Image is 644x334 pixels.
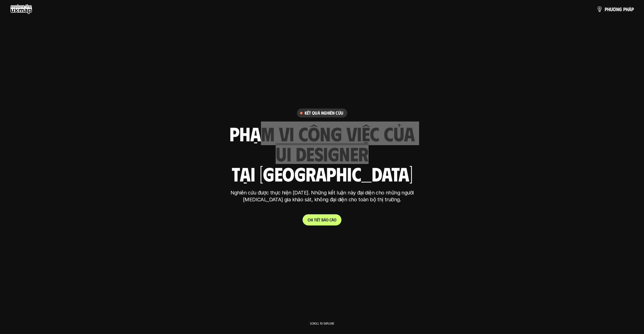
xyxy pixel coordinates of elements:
[303,214,341,225] a: Chitiếtbáocáo
[310,322,334,325] p: Scroll to explore
[631,6,634,12] span: p
[605,6,607,12] span: p
[619,6,622,12] span: g
[332,217,334,222] span: á
[610,6,613,12] span: ư
[629,6,631,12] span: á
[324,217,326,222] span: á
[317,217,319,222] span: ế
[329,217,332,222] span: c
[232,163,412,184] h1: tại [GEOGRAPHIC_DATA]
[607,6,610,12] span: h
[316,217,317,222] span: i
[319,217,320,222] span: t
[229,123,415,144] h1: phạm vi công việc của
[312,217,313,222] span: i
[334,217,336,222] span: o
[597,4,634,14] a: phươngpháp
[613,6,616,12] span: ơ
[626,6,629,12] span: h
[616,6,619,12] span: n
[326,217,328,222] span: o
[227,189,417,203] p: Nghiên cứu được thực hiện [DATE]. Những kết luận này đại diện cho những người [MEDICAL_DATA] gia ...
[321,217,324,222] span: b
[308,217,310,222] span: C
[314,217,316,222] span: t
[305,110,343,116] h6: Kết quả nghiên cứu
[623,6,626,12] span: p
[310,217,312,222] span: h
